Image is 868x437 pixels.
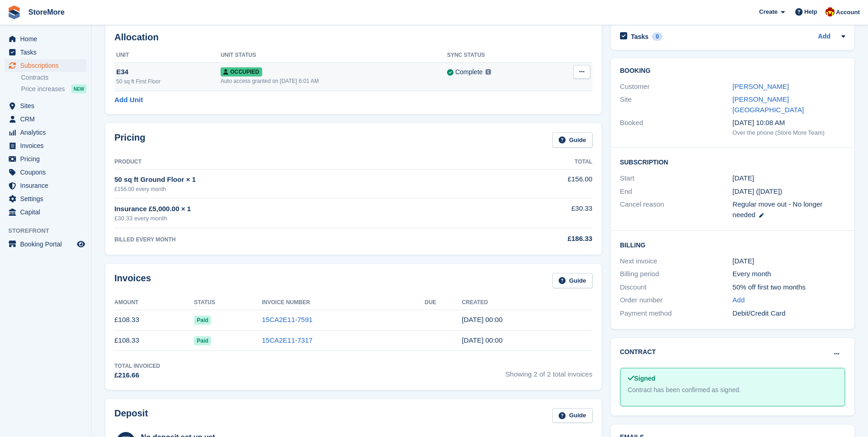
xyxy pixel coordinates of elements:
[114,95,143,105] a: Add Unit
[25,5,68,20] a: StoreMore
[221,77,447,85] div: Auto access granted on [DATE] 6:01 AM
[481,155,593,169] th: Total
[114,235,481,244] div: BILLED EVERY MONTH
[194,336,211,345] span: Paid
[116,67,221,77] div: E34
[620,347,656,357] h2: Contract
[262,316,313,323] a: 15CA2E11-7591
[552,408,593,423] a: Guide
[733,187,782,195] span: [DATE] ([DATE])
[114,175,481,185] div: 50 sq ft Ground Floor × 1
[620,186,733,197] div: End
[733,256,845,267] div: [DATE]
[733,282,845,293] div: 50% off first two months
[20,139,75,152] span: Invoices
[552,132,593,147] a: Guide
[5,238,86,251] a: menu
[620,67,845,75] h2: Booking
[733,200,823,218] span: Regular move out - No longer needed
[20,179,75,192] span: Insurance
[262,295,425,310] th: Invoice Number
[733,118,845,128] div: [DATE] 10:08 AM
[5,99,86,112] a: menu
[75,239,86,250] a: Preview store
[221,48,447,63] th: Unit Status
[425,295,462,310] th: Due
[836,8,860,17] span: Account
[552,273,593,288] a: Guide
[5,153,86,165] a: menu
[620,269,733,279] div: Billing period
[620,282,733,293] div: Discount
[631,33,649,41] h2: Tasks
[114,132,146,147] h2: Pricing
[620,82,733,92] div: Customer
[114,362,160,370] div: Total Invoiced
[5,192,86,205] a: menu
[818,32,830,42] a: Add
[20,206,75,218] span: Capital
[5,59,86,72] a: menu
[114,32,593,43] h2: Allocation
[506,362,593,381] span: Showing 2 of 2 total invoices
[8,226,91,235] span: Storefront
[20,192,75,205] span: Settings
[114,295,194,310] th: Amount
[733,295,745,306] a: Add
[114,310,194,330] td: £108.33
[71,84,86,93] div: NEW
[20,99,75,112] span: Sites
[620,199,733,220] div: Cancel reason
[20,238,75,251] span: Booking Portal
[733,308,845,319] div: Debit/Credit Card
[5,179,86,192] a: menu
[733,95,804,114] a: [PERSON_NAME][GEOGRAPHIC_DATA]
[628,385,837,395] div: Contract has been confirmed as signed.
[620,118,733,137] div: Booked
[628,374,837,383] div: Signed
[20,126,75,139] span: Analytics
[262,336,313,344] a: 15CA2E11-7317
[114,155,481,169] th: Product
[20,113,75,126] span: CRM
[5,139,86,152] a: menu
[462,336,502,344] time: 2025-06-22 23:00:10 UTC
[5,206,86,218] a: menu
[116,77,221,86] div: 50 sq ft First Floor
[20,153,75,165] span: Pricing
[620,173,733,184] div: Start
[733,269,845,279] div: Every month
[652,33,663,41] div: 0
[481,169,593,198] td: £156.00
[5,33,86,45] a: menu
[114,330,194,351] td: £108.33
[20,46,75,59] span: Tasks
[620,256,733,267] div: Next invoice
[114,273,151,288] h2: Invoices
[114,370,160,381] div: £216.66
[733,173,754,184] time: 2025-06-22 23:00:00 UTC
[194,316,211,325] span: Paid
[5,113,86,126] a: menu
[620,308,733,319] div: Payment method
[462,295,592,310] th: Created
[462,316,502,323] time: 2025-07-22 23:00:48 UTC
[194,295,262,310] th: Status
[733,128,845,137] div: Over the phone (Store More Team)
[759,7,777,16] span: Create
[481,198,593,228] td: £30.33
[481,234,593,244] div: £186.33
[21,85,65,93] span: Price increases
[20,33,75,45] span: Home
[21,84,86,94] a: Price increases NEW
[485,69,491,75] img: icon-info-grey-7440780725fd019a000dd9b08b2336e03edf1995a4989e88bcd33f0948082b44.svg
[620,295,733,306] div: Order number
[825,7,835,16] img: Store More Team
[620,240,845,249] h2: Billing
[7,5,21,19] img: stora-icon-8386f47178a22dfd0bd8f6a31ec36ba5ce8667c1dd55bd0f319d3a0aa187defe.svg
[5,46,86,59] a: menu
[5,126,86,139] a: menu
[620,94,733,115] div: Site
[804,7,817,16] span: Help
[733,82,789,90] a: [PERSON_NAME]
